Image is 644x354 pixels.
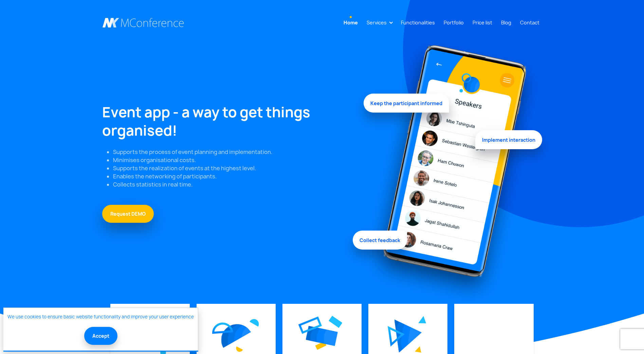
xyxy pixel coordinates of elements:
li: Collects statistics in real time. [113,180,355,189]
img: Design element [394,319,422,353]
a: Services [364,16,389,29]
img: Design element [364,38,542,304]
a: We use cookies to ensure basic website functionality and improve your user experience [7,314,194,320]
a: Portfolio [441,16,466,29]
li: Supports the process of event planning and implementation. [113,148,355,156]
span: Implement interaction [475,131,542,150]
a: Blog [498,16,514,29]
h1: Event app - a way to get things organised! [102,103,355,140]
a: Functionalities [398,16,438,29]
a: Price list [470,16,495,29]
a: Home [341,16,361,29]
img: Design element [329,316,343,328]
li: Enables the networking of participants. [113,172,355,180]
img: Design element [221,324,251,348]
img: Design element [212,322,233,334]
img: Design element [418,316,426,323]
a: Request DEMO [102,205,154,223]
img: Design element [236,346,243,352]
li: Supports the realization of events at the highest level. [113,164,355,172]
button: Accept [84,327,117,345]
img: Design element [306,326,338,346]
span: Keep the participant informed [364,95,449,114]
span: Collect feedback [353,232,407,251]
img: Design element [388,326,405,347]
li: Minimises organisational costs. [113,156,355,164]
a: Contact [517,16,542,29]
img: Design element [296,311,325,339]
img: Design element [250,319,259,327]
